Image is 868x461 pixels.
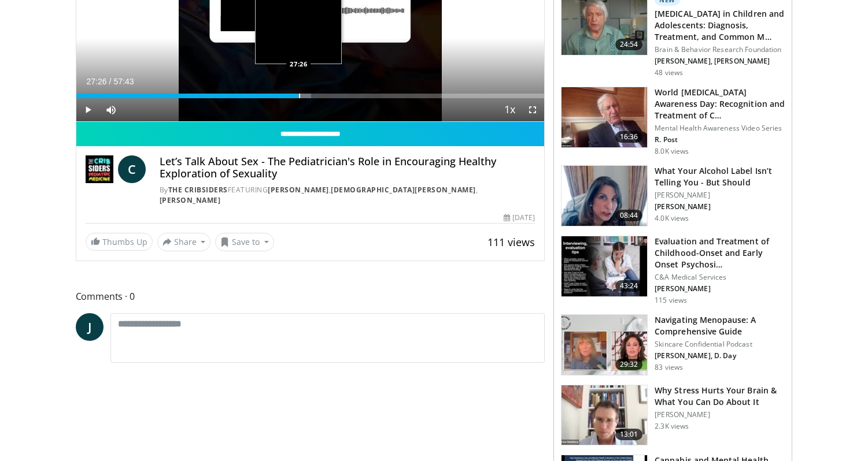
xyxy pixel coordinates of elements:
[655,273,785,282] p: C&A Medical Services
[655,296,687,305] p: 115 views
[655,422,689,431] p: 2.3K views
[561,165,785,226] a: 08:44 What Your Alcohol Label Isn’t Telling You - But Should [PERSON_NAME] [PERSON_NAME] 4.0K views
[655,340,785,349] p: Skincare Confidential Podcast
[76,94,545,98] div: Progress Bar
[160,155,535,180] h4: Let’s Talk About Sex - The Pediatrician's Role in Encouraging Healthy Exploration of Sexuality
[655,214,689,223] p: 4.0K views
[615,131,643,143] span: 16:36
[562,315,647,375] img: 7cfce5a0-fc8e-4ea1-9735-e847a06d05ea.150x105_q85_crop-smart_upscale.jpg
[615,280,643,292] span: 43:24
[561,385,785,446] a: 13:01 Why Stress Hurts Your Brain & What You Can Do About It [PERSON_NAME] 2.3K views
[86,233,153,251] a: Thumbs Up
[331,185,476,195] a: [DEMOGRAPHIC_DATA][PERSON_NAME]
[655,45,785,54] p: Brain & Behavior Research Foundation
[561,87,785,156] a: 16:36 World [MEDICAL_DATA] Awareness Day: Recognition and Treatment of C… Mental Health Awareness...
[562,166,647,226] img: 3c46fb29-c319-40f0-ac3f-21a5db39118c.png.150x105_q85_crop-smart_upscale.png
[504,213,535,223] div: [DATE]
[561,236,785,305] a: 43:24 Evaluation and Treatment of Childhood-Onset and Early Onset Psychosi… C&A Medical Services ...
[487,235,535,249] span: 111 views
[113,77,134,86] span: 57:43
[615,210,643,221] span: 08:44
[655,135,785,144] p: R. Post
[86,155,113,183] img: The Cribsiders
[655,124,785,133] p: Mental Health Awareness Video Series
[160,185,535,206] div: By FEATURING , ,
[655,410,785,419] p: [PERSON_NAME]
[76,313,104,341] a: J
[655,314,785,337] h3: Navigating Menopause: A Comprehensive Guide
[562,236,647,296] img: 9c1ea151-7f89-42e7-b0fb-c17652802da6.150x105_q85_crop-smart_upscale.jpg
[655,202,785,211] p: [PERSON_NAME]
[655,87,785,121] h3: World [MEDICAL_DATA] Awareness Day: Recognition and Treatment of C…
[562,87,647,147] img: dad9b3bb-f8af-4dab-abc0-c3e0a61b252e.150x105_q85_crop-smart_upscale.jpg
[76,98,99,121] button: Play
[168,185,228,195] a: The Cribsiders
[655,385,785,408] h3: Why Stress Hurts Your Brain & What You Can Do About It
[109,77,112,86] span: /
[655,8,785,43] h3: [MEDICAL_DATA] in Children and Adolescents: Diagnosis, Treatment, and Common M…
[160,195,221,205] a: [PERSON_NAME]
[655,57,785,66] p: [PERSON_NAME], [PERSON_NAME]
[498,98,521,121] button: Playback Rate
[157,233,211,251] button: Share
[561,314,785,376] a: 29:32 Navigating Menopause: A Comprehensive Guide Skincare Confidential Podcast [PERSON_NAME], D....
[655,191,785,200] p: [PERSON_NAME]
[655,351,785,360] p: [PERSON_NAME], D. Day
[615,429,643,440] span: 13:01
[655,363,683,372] p: 83 views
[76,289,545,304] span: Comments 0
[118,155,146,183] a: C
[87,77,107,86] span: 27:26
[655,165,785,188] h3: What Your Alcohol Label Isn’t Telling You - But Should
[655,284,785,293] p: [PERSON_NAME]
[562,385,647,445] img: 153729e0-faea-4f29-b75f-59bcd55f36ca.150x105_q85_crop-smart_upscale.jpg
[215,233,274,251] button: Save to
[615,39,643,50] span: 24:54
[655,147,689,156] p: 8.0K views
[615,359,643,370] span: 29:32
[655,68,683,77] p: 48 views
[521,98,544,121] button: Fullscreen
[99,98,123,121] button: Mute
[268,185,329,195] a: [PERSON_NAME]
[655,236,785,270] h3: Evaluation and Treatment of Childhood-Onset and Early Onset Psychosi…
